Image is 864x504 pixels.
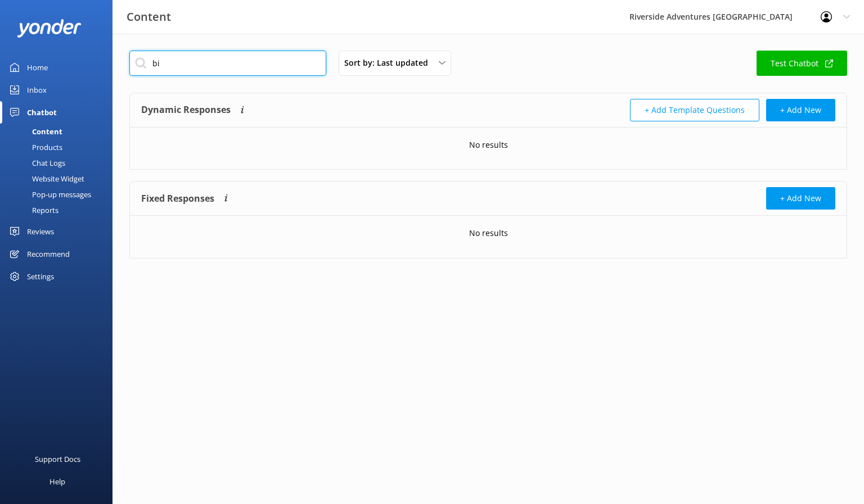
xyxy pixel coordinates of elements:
img: yonder-white-logo.png [17,19,82,38]
h4: Dynamic Responses [141,99,231,121]
h3: Content [127,8,171,26]
div: Chatbot [27,101,57,124]
div: Products [7,139,62,155]
div: Reviews [27,220,54,243]
div: Settings [27,265,54,288]
h4: Fixed Responses [141,187,214,210]
a: Website Widget [7,171,112,187]
div: Content [7,124,62,139]
button: + Add Template Questions [630,99,759,121]
div: Pop-up messages [7,187,91,202]
a: Content [7,124,112,139]
a: Pop-up messages [7,187,112,202]
span: Sort by: Last updated [344,57,435,69]
button: + Add New [766,99,835,121]
button: + Add New [766,187,835,210]
div: Recommend [27,243,70,265]
div: Home [27,56,48,79]
a: Reports [7,202,112,218]
div: Reports [7,202,58,218]
div: Support Docs [35,448,80,470]
p: No results [469,139,508,151]
div: Help [49,470,65,493]
a: Chat Logs [7,155,112,171]
a: Test Chatbot [757,51,847,76]
div: Inbox [27,79,47,101]
p: No results [469,227,508,239]
div: Chat Logs [7,155,65,171]
div: Website Widget [7,171,84,187]
a: Products [7,139,112,155]
input: Search all Chatbot Content [129,51,326,76]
